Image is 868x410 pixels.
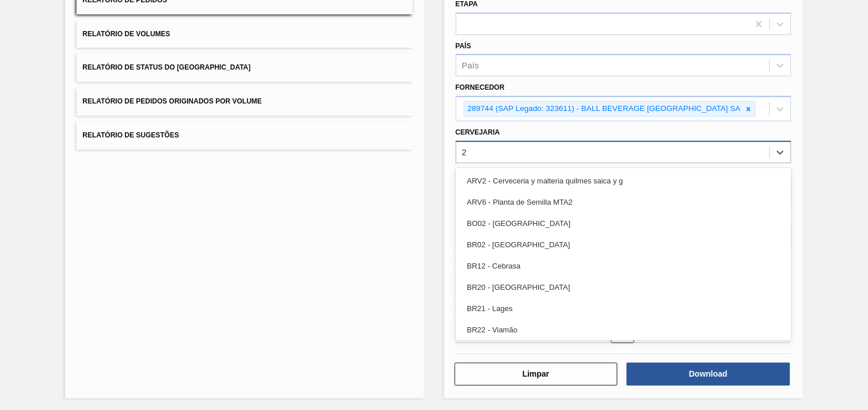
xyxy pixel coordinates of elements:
[462,61,479,71] div: País
[456,42,471,50] label: País
[455,363,618,386] button: Limpar
[77,53,412,82] button: Relatório de Status do [GEOGRAPHIC_DATA]
[465,102,743,116] div: 289744 (SAP Legado: 323611) - BALL BEVERAGE [GEOGRAPHIC_DATA] SA
[82,97,262,105] span: Relatório de Pedidos Originados por Volume
[456,191,791,213] div: ARV6 - Planta de Semilla MTA2
[627,363,790,386] button: Download
[77,20,412,48] button: Relatório de Volumes
[82,63,250,71] span: Relatório de Status do [GEOGRAPHIC_DATA]
[82,30,170,38] span: Relatório de Volumes
[456,298,791,319] div: BR21 - Lages
[456,234,791,255] div: BR02 - [GEOGRAPHIC_DATA]
[456,83,505,91] label: Fornecedor
[82,131,179,139] span: Relatório de Sugestões
[456,128,500,136] label: Cervejaria
[456,319,791,340] div: BR22 - Viamão
[456,255,791,277] div: BR12 - Cebrasa
[456,170,791,191] div: ARV2 - Cerveceria y malteria quilmes saica y g
[456,213,791,234] div: BO02 - [GEOGRAPHIC_DATA]
[456,277,791,298] div: BR20 - [GEOGRAPHIC_DATA]
[77,121,412,150] button: Relatório de Sugestões
[77,87,412,116] button: Relatório de Pedidos Originados por Volume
